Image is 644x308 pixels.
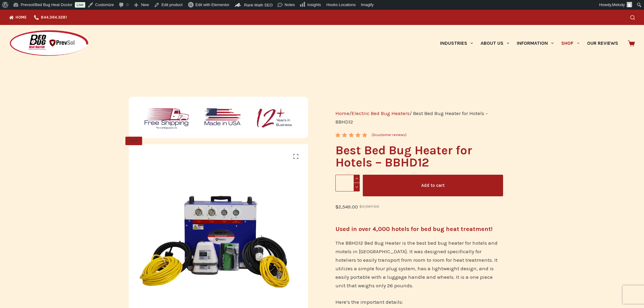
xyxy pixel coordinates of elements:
span: 3 [335,133,340,142]
nav: Top Menu [9,10,71,25]
a: Industries [436,25,477,61]
h1: Best Bed Bug Heater for Hotels – BBHD12 [335,144,503,169]
span: $ [359,204,362,209]
div: Rated 5.00 out of 5 [335,133,368,137]
a: About Us [477,25,513,61]
a: Shop [558,25,583,61]
span: Edit with Elementor [195,2,229,7]
a: Our Reviews [583,25,622,61]
a: Live [75,2,85,8]
a: View full-screen image gallery [290,150,302,163]
nav: Primary [436,25,622,61]
span: 3 [373,133,375,137]
span: SALE [125,137,142,145]
span: Rank Math SEO [244,3,273,7]
span: Rated out of 5 based on customer ratings [335,133,368,170]
button: Add to cart [363,175,503,196]
button: Search [630,15,635,20]
a: BBHD12 full package is the best bed bug heater for hotels [129,230,308,236]
a: Home [335,110,349,116]
p: The BBHD12 Bed Bug Heater is the best bed bug heater for hotels and motels in [GEOGRAPHIC_DATA]. ... [335,239,503,290]
a: 844.364.3281 [30,10,71,25]
bdi: 2,549.00 [335,204,358,210]
p: Here’s the important details: [335,298,503,306]
nav: Breadcrumb [335,109,503,126]
input: Product quantity [335,175,360,191]
span: $ [335,204,338,210]
strong: Used in over 4,000 hotels for bed bug heat treatment! [335,226,492,233]
a: (3customer reviews) [372,132,407,138]
bdi: 3,067.00 [359,204,379,209]
span: Melody [612,2,625,7]
a: Information [513,25,558,61]
img: Prevsol/Bed Bug Heat Doctor [9,30,89,57]
a: Home [9,10,30,25]
a: Electric Bed Bug Heaters [352,110,410,116]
